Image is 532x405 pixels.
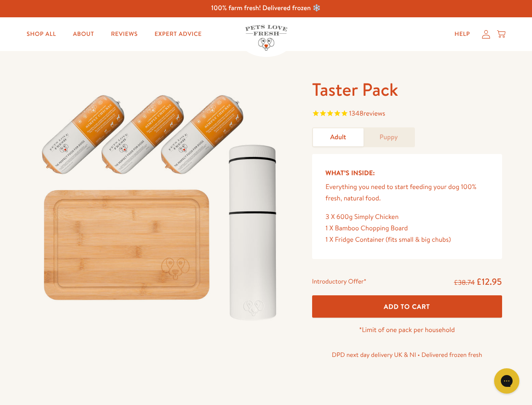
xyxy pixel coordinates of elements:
[326,181,489,204] p: Everything you need to start feeding your dog 100% fresh, natural food.
[312,324,502,336] p: *Limit of one pack per household
[20,26,63,43] a: Shop All
[490,365,524,397] iframe: Gorgias live chat messenger
[312,349,502,360] p: DPD next day delivery UK & NI • Delivered frozen fresh
[454,278,475,287] s: £38.74
[148,26,209,43] a: Expert Advice
[312,276,366,289] div: Introductory Offer*
[448,26,477,43] a: Help
[476,275,502,288] span: £12.95
[326,234,489,246] div: 1 X Fridge Container (fits small & big chubs)
[312,108,502,121] span: Rated 4.8 out of 5 stars 1348 reviews
[326,224,408,233] span: 1 X Bamboo Chopping Board
[326,167,489,178] h5: What’s Inside:
[312,295,502,318] button: Add To Cart
[349,109,385,118] span: 1348 reviews
[384,302,430,311] span: Add To Cart
[30,78,292,329] img: Taster Pack - Adult
[313,128,364,146] a: Adult
[104,26,144,43] a: Reviews
[245,25,287,51] img: Pets Love Fresh
[326,211,489,223] div: 3 X 600g Simply Chicken
[66,26,101,43] a: About
[364,109,385,118] span: reviews
[364,128,414,146] a: Puppy
[312,78,502,101] h1: Taster Pack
